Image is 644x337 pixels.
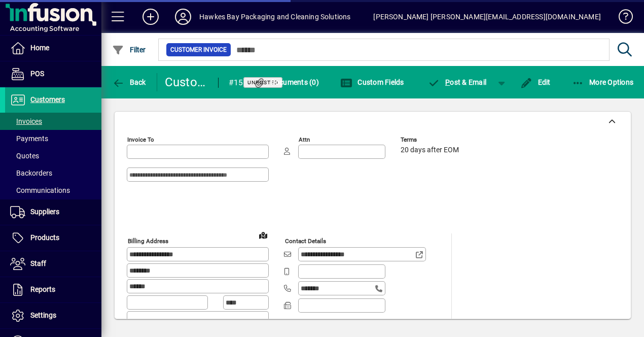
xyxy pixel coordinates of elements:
[572,78,634,86] span: More Options
[229,75,248,91] div: #159859
[167,8,199,26] button: Profile
[10,134,48,143] span: Payments
[127,136,154,143] mat-label: Invoice To
[5,164,101,182] a: Backorders
[110,41,149,59] button: Filter
[101,73,157,91] app-page-header-button: Back
[338,73,407,91] button: Custom Fields
[30,311,56,319] span: Settings
[5,277,101,302] a: Reports
[428,78,487,86] span: ost & Email
[5,225,101,251] a: Products
[30,233,59,242] span: Products
[373,9,601,25] div: [PERSON_NAME] [PERSON_NAME][EMAIL_ADDRESS][DOMAIN_NAME]
[30,259,46,267] span: Staff
[112,78,146,86] span: Back
[5,251,101,277] a: Staff
[520,78,551,86] span: Edit
[170,45,227,55] span: Customer Invoice
[423,73,492,91] button: Post & Email
[134,8,167,26] button: Add
[30,70,44,78] span: POS
[5,36,101,61] a: Home
[5,61,101,87] a: POS
[30,208,59,216] span: Suppliers
[5,147,101,164] a: Quotes
[10,152,39,160] span: Quotes
[5,199,101,225] a: Suppliers
[445,78,450,86] span: P
[30,44,49,52] span: Home
[110,73,149,91] button: Back
[10,117,42,125] span: Invoices
[5,130,101,147] a: Payments
[199,9,351,25] div: Hawkes Bay Packaging and Cleaning Solutions
[10,169,52,177] span: Backorders
[5,303,101,328] a: Settings
[165,74,208,90] div: Customer Invoice
[401,146,459,154] span: 20 days after EOM
[251,73,321,91] button: Documents (0)
[30,285,55,293] span: Reports
[569,73,636,91] button: More Options
[5,182,101,199] a: Communications
[255,227,271,243] a: View on map
[253,78,319,86] span: Documents (0)
[5,113,101,130] a: Invoices
[30,95,65,104] span: Customers
[112,46,146,54] span: Filter
[401,137,461,143] span: Terms
[611,2,631,35] a: Knowledge Base
[299,136,310,143] mat-label: Attn
[340,78,404,86] span: Custom Fields
[10,186,70,194] span: Communications
[518,73,553,91] button: Edit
